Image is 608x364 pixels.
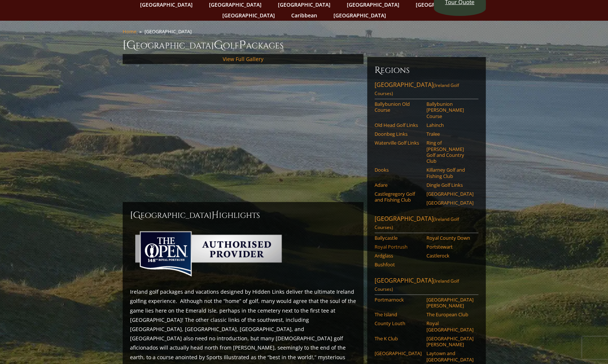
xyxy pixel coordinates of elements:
a: View Full Gallery [223,55,263,63]
a: [GEOGRAPHIC_DATA] [219,10,279,21]
a: County Louth [375,320,422,326]
h1: [GEOGRAPHIC_DATA] olf ackages [123,38,486,53]
a: [GEOGRAPHIC_DATA](Ireland Golf Courses) [375,215,478,233]
h2: [GEOGRAPHIC_DATA] ighlights [130,209,356,221]
a: [GEOGRAPHIC_DATA] [375,350,422,356]
a: Castlerock [426,253,474,259]
span: G [214,38,223,53]
a: Royal County Down [426,235,474,241]
a: [GEOGRAPHIC_DATA] [330,10,390,21]
a: Ballybunion [PERSON_NAME] Course [426,101,474,119]
a: Ardglass [375,253,422,259]
a: [GEOGRAPHIC_DATA](Ireland Golf Courses) [375,81,478,99]
a: Laytown and [GEOGRAPHIC_DATA] [426,350,474,363]
a: Waterville Golf Links [375,140,422,146]
span: P [239,38,246,53]
a: Doonbeg Links [375,131,422,137]
a: [GEOGRAPHIC_DATA][PERSON_NAME] [426,336,474,348]
a: Old Head Golf Links [375,122,422,128]
a: Ring of [PERSON_NAME] Golf and Country Club [426,140,474,164]
a: Royal Portrush [375,244,422,250]
a: Ballybunion Old Course [375,101,422,113]
a: Dingle Golf Links [426,182,474,188]
a: Tralee [426,131,474,137]
a: Ballycastle [375,235,422,241]
h6: Regions [375,64,478,76]
a: [GEOGRAPHIC_DATA] [426,200,474,206]
span: (Ireland Golf Courses) [375,82,459,97]
a: Royal [GEOGRAPHIC_DATA] [426,320,474,333]
a: Bushfoot [375,262,422,267]
a: Portstewart [426,244,474,250]
a: Home [123,28,136,35]
a: [GEOGRAPHIC_DATA][PERSON_NAME] [426,297,474,309]
a: [GEOGRAPHIC_DATA](Ireland Golf Courses) [375,276,478,295]
span: (Ireland Golf Courses) [375,278,459,292]
a: Dooks [375,167,422,173]
span: H [212,209,219,221]
a: The K Club [375,336,422,341]
a: The Island [375,311,422,317]
a: The European Club [426,311,474,317]
a: Lahinch [426,122,474,128]
a: Adare [375,182,422,188]
a: Castlegregory Golf and Fishing Club [375,191,422,203]
a: Killarney Golf and Fishing Club [426,167,474,179]
a: Portmarnock [375,297,422,303]
span: (Ireland Golf Courses) [375,216,459,230]
a: Caribbean [288,10,321,21]
li: [GEOGRAPHIC_DATA] [144,28,195,35]
a: [GEOGRAPHIC_DATA] [426,191,474,197]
